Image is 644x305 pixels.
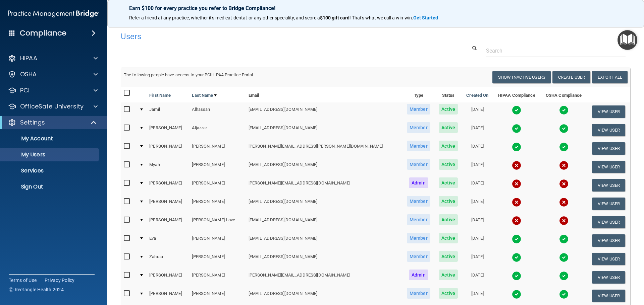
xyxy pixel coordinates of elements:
[559,216,569,225] img: cross.ca9f0e7f.svg
[559,142,569,152] img: tick.e7d51cea.svg
[189,213,246,231] td: [PERSON_NAME]-Love
[8,54,98,62] a: HIPAA
[4,135,96,142] p: My Account
[9,277,37,284] a: Terms of Use
[512,198,521,207] img: cross.ca9f0e7f.svg
[402,86,435,102] th: Type
[512,179,521,188] img: cross.ca9f0e7f.svg
[592,105,625,118] button: View User
[246,250,402,268] td: [EMAIL_ADDRESS][DOMAIN_NAME]
[246,287,402,305] td: [EMAIL_ADDRESS][DOMAIN_NAME]
[439,196,458,207] span: Active
[129,15,320,20] span: Refer a friend at any practice, whether it's medical, dental, or any other speciality, and score a
[592,271,625,284] button: View User
[149,91,171,99] a: First Name
[192,91,217,99] a: Last Name
[246,86,402,102] th: Email
[189,102,246,121] td: Alhassan
[559,179,569,188] img: cross.ca9f0e7f.svg
[592,179,625,192] button: View User
[413,15,438,20] strong: Get Started
[439,251,458,262] span: Active
[246,102,402,121] td: [EMAIL_ADDRESS][DOMAIN_NAME]
[439,177,458,188] span: Active
[462,268,493,287] td: [DATE]
[439,288,458,299] span: Active
[8,7,99,20] img: PMB logo
[592,216,625,228] button: View User
[350,15,413,20] span: ! That's what we call a win-win.
[246,231,402,250] td: [EMAIL_ADDRESS][DOMAIN_NAME]
[407,104,430,115] span: Member
[439,233,458,243] span: Active
[592,124,625,136] button: View User
[246,121,402,139] td: [EMAIL_ADDRESS][DOMAIN_NAME]
[462,250,493,268] td: [DATE]
[124,72,253,77] span: The following people have access to your PCIHIPAA Practice Portal
[559,198,569,207] img: cross.ca9f0e7f.svg
[592,290,625,302] button: View User
[189,268,246,287] td: [PERSON_NAME]
[147,158,189,176] td: Myah
[592,234,625,247] button: View User
[592,161,625,173] button: View User
[246,213,402,231] td: [EMAIL_ADDRESS][DOMAIN_NAME]
[4,151,96,158] p: My Users
[20,70,37,78] p: OSHA
[147,213,189,231] td: [PERSON_NAME]
[512,290,521,299] img: tick.e7d51cea.svg
[486,45,626,57] input: Search
[462,231,493,250] td: [DATE]
[189,176,246,195] td: [PERSON_NAME]
[407,122,430,133] span: Member
[592,71,628,83] a: Export All
[407,196,430,207] span: Member
[8,86,98,94] a: PCI
[407,251,430,262] span: Member
[45,277,75,284] a: Privacy Policy
[407,288,430,299] span: Member
[147,102,189,121] td: Jamil
[189,139,246,158] td: [PERSON_NAME]
[435,86,462,102] th: Status
[552,71,590,83] button: Create User
[246,176,402,195] td: [PERSON_NAME][EMAIL_ADDRESS][DOMAIN_NAME]
[147,139,189,158] td: [PERSON_NAME]
[462,139,493,158] td: [DATE]
[147,231,189,250] td: Eva
[462,158,493,176] td: [DATE]
[618,30,637,50] button: Open Resource Center
[147,176,189,195] td: [PERSON_NAME]
[189,158,246,176] td: [PERSON_NAME]
[246,158,402,176] td: [EMAIL_ADDRESS][DOMAIN_NAME]
[20,28,66,38] h4: Compliance
[462,287,493,305] td: [DATE]
[407,214,430,225] span: Member
[559,290,569,299] img: tick.e7d51cea.svg
[147,250,189,268] td: Zahraa
[147,121,189,139] td: [PERSON_NAME]
[9,286,64,293] span: Ⓒ Rectangle Health 2024
[20,102,84,110] p: OfficeSafe University
[129,5,622,11] p: Earn $100 for every practice you refer to Bridge Compliance!
[512,234,521,244] img: tick.e7d51cea.svg
[409,270,428,280] span: Admin
[4,167,96,174] p: Services
[540,86,587,102] th: OSHA Compliance
[147,287,189,305] td: [PERSON_NAME]
[439,270,458,280] span: Active
[439,214,458,225] span: Active
[189,250,246,268] td: [PERSON_NAME]
[8,70,98,78] a: OSHA
[147,268,189,287] td: [PERSON_NAME]
[147,195,189,213] td: [PERSON_NAME]
[512,216,521,225] img: cross.ca9f0e7f.svg
[559,271,569,281] img: tick.e7d51cea.svg
[559,124,569,133] img: tick.e7d51cea.svg
[20,86,30,94] p: PCI
[462,213,493,231] td: [DATE]
[439,122,458,133] span: Active
[407,233,430,243] span: Member
[8,102,98,110] a: OfficeSafe University
[512,161,521,170] img: cross.ca9f0e7f.svg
